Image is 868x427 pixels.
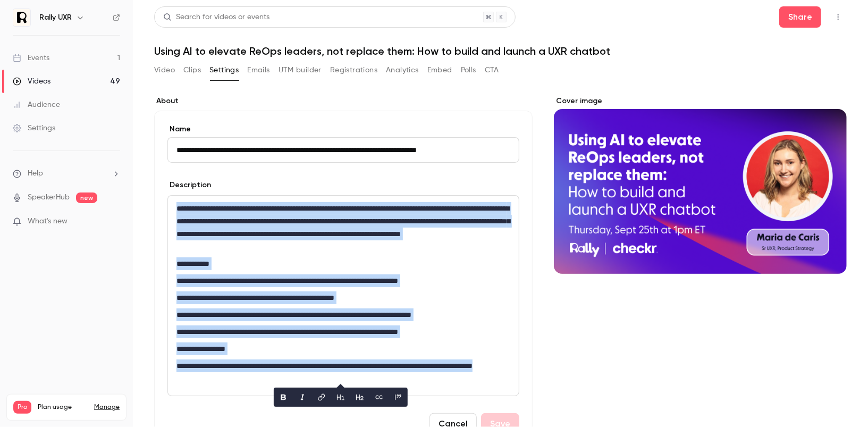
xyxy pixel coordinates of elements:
[830,9,847,26] button: Top Bar Actions
[154,96,533,106] label: About
[13,99,60,110] div: Audience
[94,403,120,412] a: Manage
[554,96,847,106] label: Cover image
[154,62,175,79] button: Video
[247,62,269,79] button: Emails
[76,192,97,203] span: new
[275,389,292,406] button: bold
[167,195,519,396] section: description
[554,96,847,274] section: Cover image
[779,6,821,28] button: Share
[154,45,847,57] h1: Using AI to elevate ReOps leaders, not replace them: How to build and launch a UXR chatbot
[167,180,211,190] label: Description
[313,389,330,406] button: link
[39,12,72,23] h6: Rally UXR
[13,401,31,414] span: Pro
[183,62,201,79] button: Clips
[13,9,30,26] img: Rally UXR
[427,62,452,79] button: Embed
[13,53,49,63] div: Events
[168,196,519,396] div: editor
[390,389,407,406] button: blockquote
[107,217,120,227] iframe: Noticeable Trigger
[13,168,120,179] li: help-dropdown-opener
[163,12,269,23] div: Search for videos or events
[13,123,55,133] div: Settings
[461,62,476,79] button: Polls
[386,62,419,79] button: Analytics
[485,62,499,79] button: CTA
[294,389,311,406] button: italic
[167,124,519,135] label: Name
[38,403,88,412] span: Plan usage
[279,62,322,79] button: UTM builder
[209,62,239,79] button: Settings
[330,62,377,79] button: Registrations
[28,216,68,227] span: What's new
[28,192,70,203] a: SpeakerHub
[13,76,50,87] div: Videos
[28,168,43,179] span: Help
